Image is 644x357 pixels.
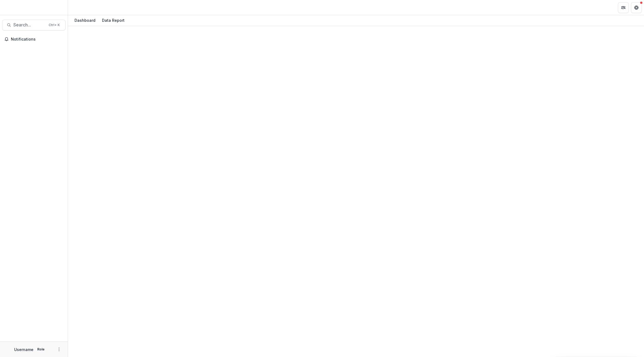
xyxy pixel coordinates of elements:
div: Ctrl + K [48,22,61,28]
a: Dashboard [72,15,98,26]
a: Data Report [100,15,127,26]
span: Notifications [11,37,63,42]
button: Partners [618,2,629,13]
button: Search... [2,20,66,30]
span: Search... [13,22,45,28]
div: Data Report [100,16,127,24]
p: Role [36,347,46,352]
div: Dashboard [72,16,98,24]
button: Get Help [631,2,642,13]
p: Username [14,347,33,352]
button: More [56,346,62,353]
button: Notifications [2,35,66,44]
